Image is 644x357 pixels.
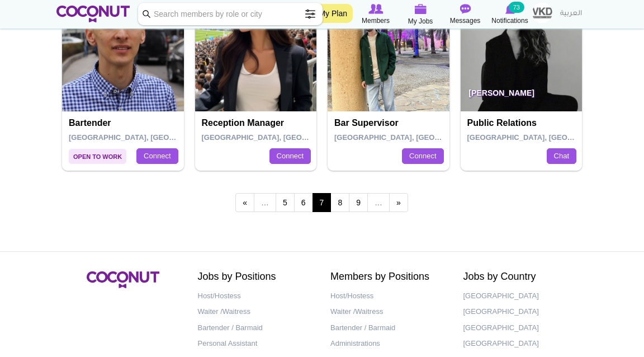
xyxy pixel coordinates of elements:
a: 5 [276,193,295,212]
a: Notifications Notifications 73 [487,3,532,26]
a: 6 [294,193,313,212]
h2: Jobs by Positions [198,271,314,283]
a: ‹ previous [235,193,254,212]
a: [GEOGRAPHIC_DATA] [463,320,580,336]
img: Browse Members [368,4,383,14]
a: 9 [349,193,368,212]
img: My Jobs [414,4,427,14]
h4: Reception Manager [202,118,313,128]
a: Host/Hostess [330,288,447,304]
span: [GEOGRAPHIC_DATA], [GEOGRAPHIC_DATA] [334,133,494,142]
span: [GEOGRAPHIC_DATA], [GEOGRAPHIC_DATA] [69,133,228,142]
span: Open to Work [69,149,126,164]
a: Personal Assistant [198,336,314,352]
h4: Bartender [69,118,180,128]
span: [GEOGRAPHIC_DATA], [GEOGRAPHIC_DATA] [467,133,627,142]
a: Administrations [330,336,447,352]
a: My Plan [313,4,353,23]
span: … [367,193,390,212]
a: العربية [555,3,588,25]
span: 7 [312,193,332,212]
a: 8 [330,193,349,212]
span: My Jobs [408,16,433,27]
p: [PERSON_NAME] [461,80,583,111]
span: Messages [450,15,481,26]
img: Home [56,6,130,22]
a: Connect [136,148,178,164]
small: 73 [509,2,524,13]
a: Bartender / Barmaid [330,320,447,336]
a: Messages Messages [443,3,487,26]
a: Browse Members Members [353,3,398,26]
a: My Jobs My Jobs [398,3,443,27]
a: Chat [547,148,576,164]
span: … [254,193,276,212]
img: Notifications [505,4,515,14]
a: Host/Hostess [198,288,314,304]
a: [GEOGRAPHIC_DATA] [463,288,580,304]
h4: Public Relations [467,118,579,128]
h2: Members by Positions [330,271,447,283]
h4: Bar Supervisor [334,118,446,128]
a: Connect [402,148,443,164]
a: next › [389,193,408,212]
img: Coconut [87,271,159,288]
span: [GEOGRAPHIC_DATA], [GEOGRAPHIC_DATA] [202,133,361,142]
a: Connect [269,148,311,164]
a: [GEOGRAPHIC_DATA] [463,336,580,352]
a: Waiter /Waitress [198,304,314,320]
span: Notifications [491,15,528,26]
a: [GEOGRAPHIC_DATA] [463,304,580,320]
h2: Jobs by Country [463,271,580,283]
img: Messages [460,4,471,14]
a: Bartender / Barmaid [198,320,314,336]
a: Waiter /Waitress [330,304,447,320]
span: Members [362,15,390,26]
input: Search members by role or city [138,3,323,25]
